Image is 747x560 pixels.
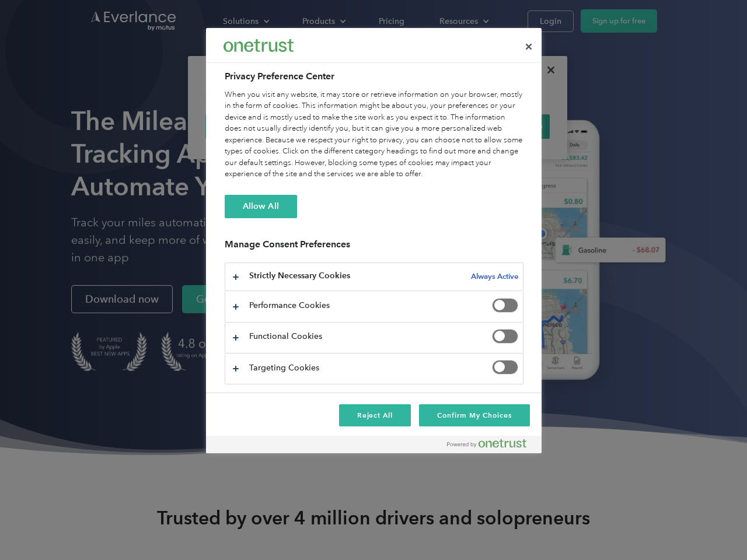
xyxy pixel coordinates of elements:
[206,28,542,453] div: Preference center
[339,404,411,426] button: Reject All
[516,34,542,60] button: Close
[224,34,294,57] div: Everlance
[447,439,536,453] a: Powered by OneTrust Opens in a new Tab
[225,89,523,180] div: When you visit any website, it may store or retrieve information on your browser, mostly in the f...
[225,239,523,257] h3: Manage Consent Preferences
[447,439,526,448] img: Powered by OneTrust Opens in a new Tab
[225,69,523,83] h2: Privacy Preference Center
[225,195,297,218] button: Allow All
[419,404,529,426] button: Confirm My Choices
[224,39,294,51] img: Everlance
[206,28,542,453] div: Privacy Preference Center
